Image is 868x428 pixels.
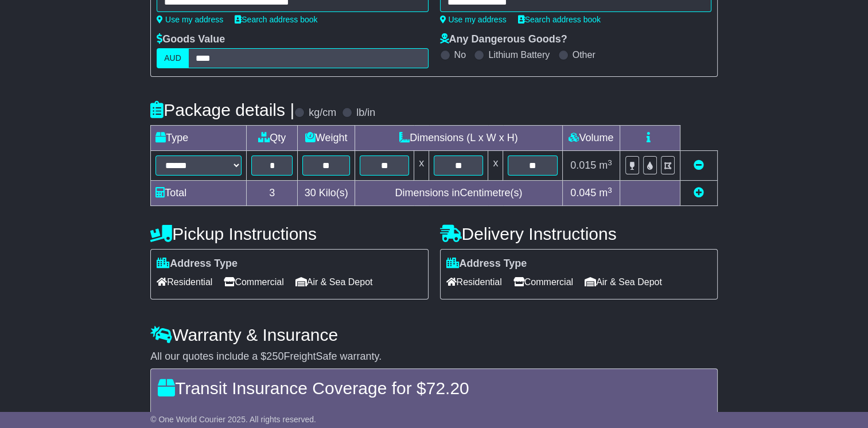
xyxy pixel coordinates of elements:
[562,126,620,151] td: Volume
[235,15,317,24] a: Search address book
[157,258,238,270] label: Address Type
[151,126,247,151] td: Type
[150,100,294,119] h4: Package details |
[446,258,527,270] label: Address Type
[305,187,316,199] span: 30
[570,187,596,199] span: 0.045
[355,126,562,151] td: Dimensions (L x W x H)
[157,33,225,46] label: Goods Value
[150,325,718,344] h4: Warranty & Insurance
[298,126,355,151] td: Weight
[518,15,601,24] a: Search address book
[570,159,596,171] span: 0.015
[266,351,283,362] span: 250
[151,181,247,206] td: Total
[150,415,316,424] span: © One World Courier 2025. All rights reserved.
[150,224,428,243] h4: Pickup Instructions
[426,379,469,398] span: 72.20
[356,107,375,119] label: lb/in
[694,159,704,171] a: Remove this item
[224,273,283,291] span: Commercial
[585,273,662,291] span: Air & Sea Depot
[488,151,503,181] td: x
[247,181,298,206] td: 3
[608,186,612,194] sup: 3
[599,159,612,171] span: m
[694,187,704,199] a: Add new item
[488,49,550,60] label: Lithium Battery
[158,379,710,398] h4: Transit Insurance Coverage for $
[608,158,612,167] sup: 3
[150,351,718,363] div: All our quotes include a $ FreightSafe warranty.
[247,126,298,151] td: Qty
[573,49,595,60] label: Other
[157,48,189,68] label: AUD
[599,187,612,199] span: m
[309,107,336,119] label: kg/cm
[298,181,355,206] td: Kilo(s)
[157,273,212,291] span: Residential
[440,224,718,243] h4: Delivery Instructions
[440,33,567,46] label: Any Dangerous Goods?
[355,181,562,206] td: Dimensions in Centimetre(s)
[157,15,223,24] a: Use my address
[295,273,373,291] span: Air & Sea Depot
[414,151,429,181] td: x
[513,273,573,291] span: Commercial
[446,273,502,291] span: Residential
[440,15,507,24] a: Use my address
[454,49,466,60] label: No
